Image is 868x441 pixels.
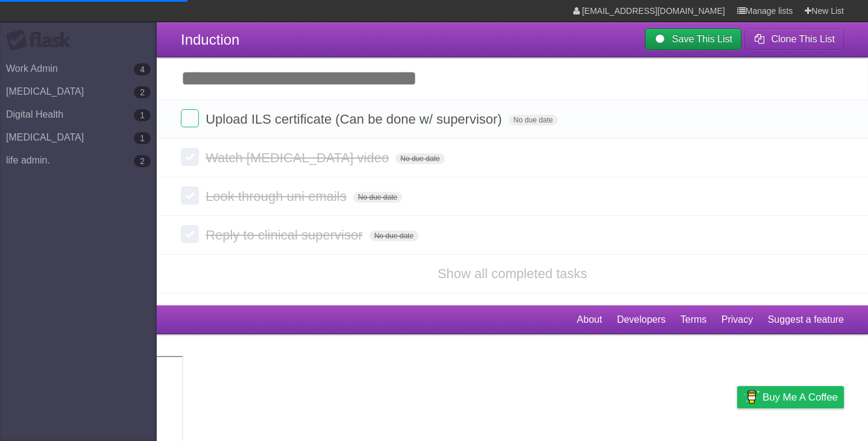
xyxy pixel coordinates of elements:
div: Flask [6,30,78,51]
span: No due date [353,192,402,203]
span: Upload ILS certificate (Can be done w/ supervisor) [206,112,505,127]
b: Clone This List [771,34,835,44]
b: 2 [134,86,151,98]
b: 4 [134,63,151,75]
b: 1 [134,132,151,144]
a: About [577,308,602,331]
span: No due date [370,230,418,241]
a: Terms [681,308,707,331]
button: Clone This List [744,28,844,50]
a: Developers [617,308,665,331]
span: Induction [181,31,239,48]
b: 1 [134,109,151,121]
span: Buy me a coffee [763,387,838,408]
a: Save This List [645,28,741,50]
a: Show all completed tasks [438,266,587,281]
span: No due date [509,115,558,125]
label: Done [181,225,199,243]
a: Buy me a coffee [737,386,844,408]
a: Suggest a feature [768,308,844,331]
b: Save This List [672,34,732,44]
a: Privacy [722,308,753,331]
img: Buy me a coffee [743,387,759,407]
label: Done [181,148,199,166]
span: Look through uni emails [206,189,350,204]
label: Done [181,109,199,127]
b: 2 [134,155,151,167]
label: Done [181,186,199,205]
span: Watch [MEDICAL_DATA] video [206,150,392,165]
span: Reply to clinical supervisor [206,227,365,243]
span: No due date [395,153,444,164]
